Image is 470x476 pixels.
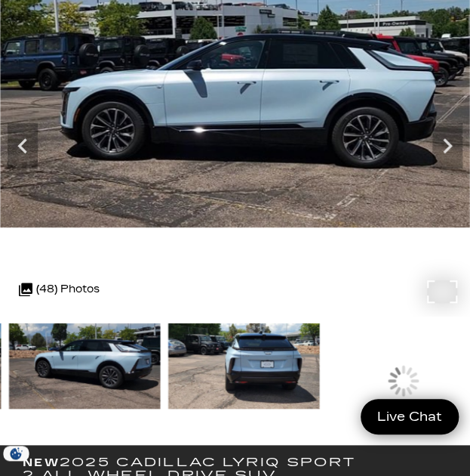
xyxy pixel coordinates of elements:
div: (48) Photos [11,274,107,304]
strong: New [23,456,60,469]
a: Live Chat [361,399,459,434]
img: New 2025 Nimbus Metallic Cadillac Sport 2 image 6 [9,323,161,409]
div: Previous [8,123,38,168]
span: Live Chat [370,408,450,425]
img: New 2025 Nimbus Metallic Cadillac Sport 2 image 7 [168,323,320,409]
div: Next [432,123,462,168]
